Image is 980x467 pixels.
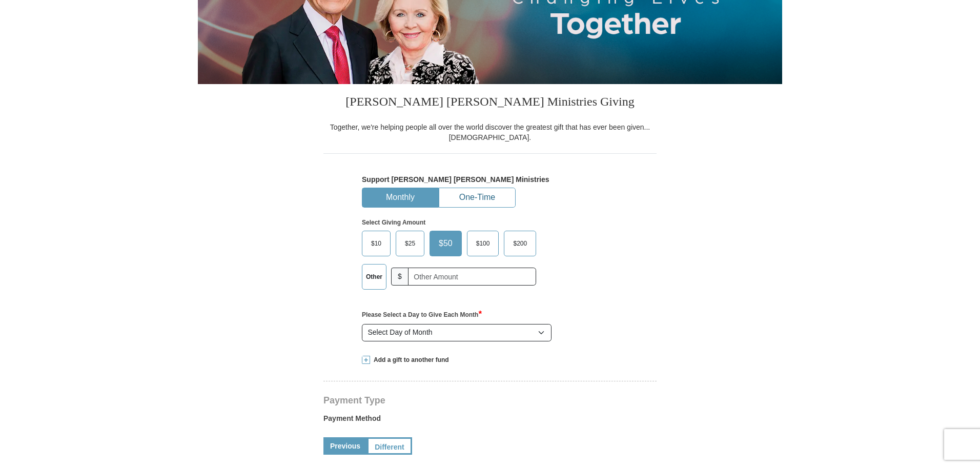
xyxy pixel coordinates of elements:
[323,437,367,455] a: Previous
[362,175,618,184] h5: Support [PERSON_NAME] [PERSON_NAME] Ministries
[400,236,420,251] span: $25
[367,437,412,455] a: Different
[362,219,425,226] strong: Select Giving Amount
[362,188,438,207] button: Monthly
[362,265,386,289] label: Other
[323,122,657,143] div: Together, we're helping people all over the world discover the greatest gift that has ever been g...
[362,311,482,318] strong: Please Select a Day to Give Each Month
[408,268,536,286] input: Other Amount
[323,84,657,122] h3: [PERSON_NAME] [PERSON_NAME] Ministries Giving
[323,413,657,429] label: Payment Method
[366,236,386,251] span: $10
[471,236,495,251] span: $100
[439,188,515,207] button: One-Time
[370,356,449,364] span: Add a gift to another fund
[434,236,458,251] span: $50
[391,268,409,286] span: $
[508,236,532,251] span: $200
[323,396,657,404] h4: Payment Type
